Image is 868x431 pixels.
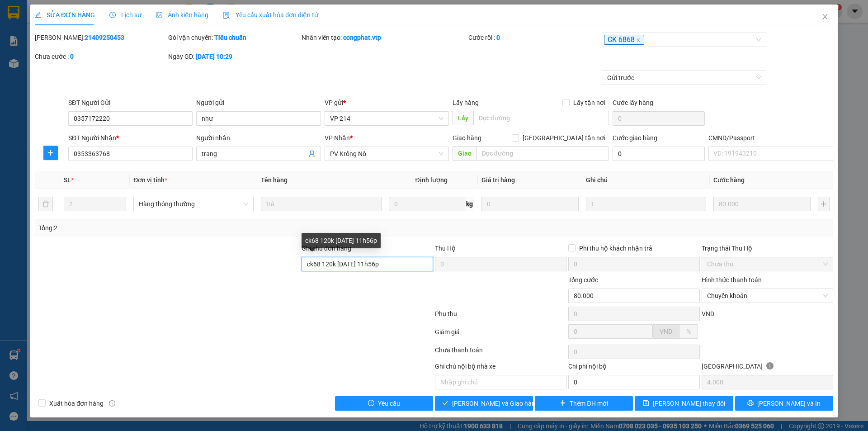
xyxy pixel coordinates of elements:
[435,396,533,411] button: check[PERSON_NAME] và Giao hàng
[708,133,833,143] div: CMND/Passport
[747,400,754,407] span: printer
[35,33,166,43] div: [PERSON_NAME]:
[635,396,733,411] button: save[PERSON_NAME] thay đổi
[582,171,710,189] th: Ghi chú
[812,5,838,30] button: Close
[68,98,193,108] div: SĐT Người Gửi
[643,400,649,407] span: save
[707,257,828,271] span: Chưa thu
[196,98,321,108] div: Người gửi
[613,99,653,106] label: Cước lấy hàng
[613,111,705,126] input: Cước lấy hàng
[757,398,821,408] span: [PERSON_NAME] và In
[707,289,828,303] span: Chuyển khoản
[46,398,107,408] span: Xuất hóa đơn hàng
[496,34,500,41] b: 0
[607,71,761,85] span: Gửi trước
[818,197,830,211] button: plus
[434,345,567,361] div: Chưa thanh toán
[64,176,71,184] span: SL
[604,35,644,45] span: CK 6868
[435,245,456,252] span: Thu Hộ
[156,12,162,18] span: picture
[613,147,705,161] input: Cước giao hàng
[223,12,230,19] img: icon
[702,361,833,375] div: [GEOGRAPHIC_DATA]
[442,400,448,407] span: check
[568,276,598,284] span: Tổng cước
[570,98,609,108] span: Lấy tận nơi
[335,396,433,411] button: exclamation-circleYêu cầu
[330,147,443,161] span: PV Krông Nô
[44,149,57,156] span: plus
[713,197,811,211] input: 0
[35,11,95,19] span: SỬA ĐƠN HÀNG
[133,176,167,184] span: Đơn vị tính
[261,176,288,184] span: Tên hàng
[586,197,706,211] input: Ghi Chú
[476,146,609,161] input: Dọc đường
[821,13,829,20] span: close
[196,133,321,143] div: Người nhận
[766,362,774,369] span: info-circle
[308,150,316,157] span: user-add
[702,243,833,253] div: Trạng thái Thu Hộ
[156,11,208,19] span: Ảnh kiện hàng
[453,111,473,125] span: Lấy
[168,52,300,62] div: Ngày GD:
[168,33,300,43] div: Gói vận chuyển:
[702,276,762,284] label: Hình thức thanh toán
[261,197,381,211] input: VD: Bàn, Ghế
[378,398,400,408] span: Yêu cầu
[481,176,515,184] span: Giá trị hàng
[653,398,725,408] span: [PERSON_NAME] thay đổi
[68,133,193,143] div: SĐT Người Nhận
[139,197,248,211] span: Hàng thông thường
[713,176,745,184] span: Cước hàng
[70,53,74,60] b: 0
[613,134,657,142] label: Cước giao hàng
[85,34,124,41] b: 21409250453
[223,11,318,19] span: Yêu cầu xuất hóa đơn điện tử
[453,99,479,106] span: Lấy hàng
[330,112,443,125] span: VP 214
[35,12,41,18] span: edit
[702,310,714,317] span: VND
[343,34,381,41] b: congphat.vtp
[415,176,448,184] span: Định lượng
[325,134,350,142] span: VP Nhận
[453,146,476,161] span: Giao
[38,197,53,211] button: delete
[576,243,656,253] span: Phí thu hộ khách nhận trả
[368,400,374,407] span: exclamation-circle
[735,396,833,411] button: printer[PERSON_NAME] và In
[109,400,115,407] span: info-circle
[302,233,381,248] div: ck68 120k [DATE] 11h56p
[435,361,566,375] div: Ghi chú nội bộ nhà xe
[434,327,567,343] div: Giảm giá
[43,146,58,160] button: plus
[435,375,566,389] input: Nhập ghi chú
[568,361,700,375] div: Chi phí nội bộ
[35,52,166,62] div: Chưa cước :
[519,133,609,143] span: [GEOGRAPHIC_DATA] tận nơi
[452,398,539,408] span: [PERSON_NAME] và Giao hàng
[302,257,433,271] input: Ghi chú đơn hàng
[109,12,116,18] span: clock-circle
[570,398,608,408] span: Thêm ĐH mới
[465,197,474,211] span: kg
[214,34,246,41] b: Tiêu chuẩn
[473,111,609,125] input: Dọc đường
[535,396,633,411] button: plusThêm ĐH mới
[453,134,481,142] span: Giao hàng
[196,53,232,60] b: [DATE] 10:29
[434,309,567,325] div: Phụ thu
[686,328,691,335] span: %
[560,400,566,407] span: plus
[636,38,641,43] span: close
[302,33,467,43] div: Nhân viên tạo:
[481,197,579,211] input: 0
[38,223,335,233] div: Tổng: 2
[468,33,600,43] div: Cước rồi :
[660,328,672,335] span: VND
